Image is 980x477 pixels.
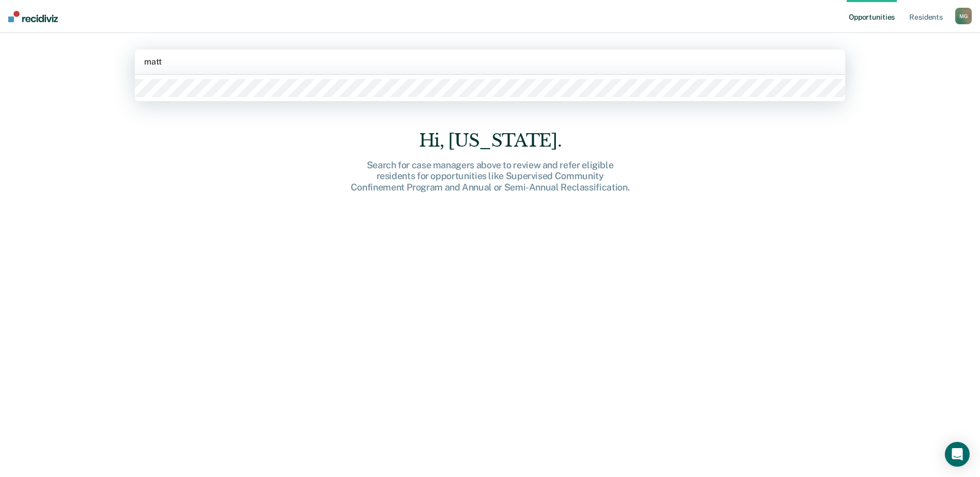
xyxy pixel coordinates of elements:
img: Recidiviz [8,11,58,22]
button: MG [955,8,972,24]
div: Search for case managers above to review and refer eligible residents for opportunities like Supe... [325,160,656,193]
div: Open Intercom Messenger [945,442,970,467]
div: M G [955,8,972,24]
div: Hi, [US_STATE]. [325,130,656,151]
